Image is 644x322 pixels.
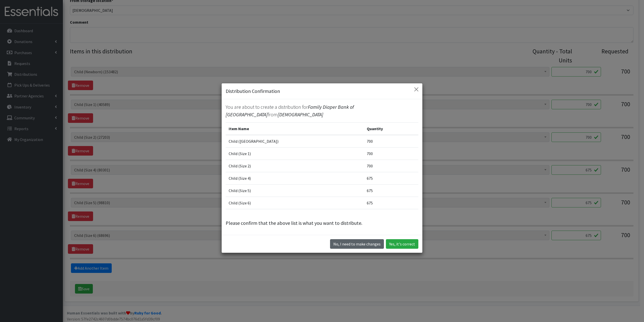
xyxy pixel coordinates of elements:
td: 675 [364,197,418,209]
span: [DEMOGRAPHIC_DATA] [278,111,323,118]
td: 700 [364,148,418,160]
td: Child (Size 2) [226,160,364,172]
td: 700 [364,135,418,148]
button: Yes, it's correct [386,239,418,249]
button: Close [412,85,420,93]
td: 675 [364,172,418,185]
td: 700 [364,160,418,172]
h5: Distribution Confirmation [226,87,280,95]
td: 675 [364,185,418,197]
td: Child (Size 5) [226,185,364,197]
td: Child (Size 6) [226,197,364,209]
td: Child (Size 1) [226,148,364,160]
p: You are about to create a distribution for from [226,103,418,118]
th: Item Name [226,123,364,135]
th: Quantity [364,123,418,135]
td: Child ([GEOGRAPHIC_DATA]) [226,135,364,148]
td: Child (Size 4) [226,172,364,185]
button: No I need to make changes [330,239,384,249]
p: Please confirm that the above list is what you want to distribute. [226,219,418,227]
